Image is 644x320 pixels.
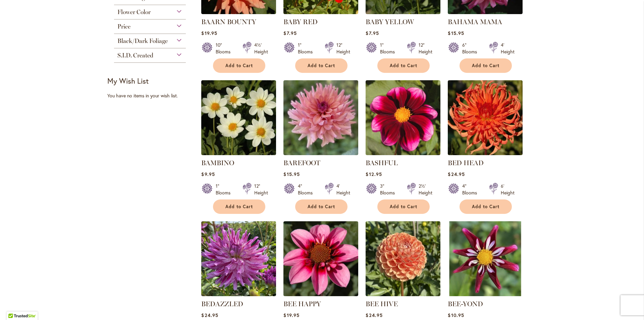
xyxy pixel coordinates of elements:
a: BABY YELLOW [366,18,414,26]
a: BED HEAD [448,150,523,156]
span: $19.95 [201,30,217,36]
img: Bedazzled [201,221,276,296]
span: Add to Cart [225,204,253,210]
a: BASHFUL [366,150,440,156]
img: BEE-YOND [448,221,523,296]
span: $7.95 [283,30,297,36]
a: BAHAMA MAMA [448,18,502,26]
a: BEDAZZLED [201,300,243,308]
a: BEE HAPPY [283,300,321,308]
span: $12.95 [366,171,382,177]
a: Bahama Mama [448,9,523,15]
a: BABY RED [283,9,358,15]
button: Add to Cart [377,199,430,214]
div: 12" Height [254,183,268,196]
a: BEE HIVE [366,291,440,298]
span: $24.95 [201,312,218,318]
button: Add to Cart [295,58,347,73]
img: BASHFUL [366,80,440,155]
span: Price [117,23,130,30]
a: BEE-YOND [448,291,523,298]
a: Bedazzled [201,291,276,298]
div: You have no items in your wish list. [107,92,197,99]
span: Black/Dark Foliage [117,37,168,45]
div: 4' Height [501,42,515,55]
span: Add to Cart [225,63,253,68]
button: Add to Cart [295,199,347,214]
button: Add to Cart [377,58,430,73]
img: BAMBINO [201,80,276,155]
a: Baarn Bounty [201,9,276,15]
img: BEE HAPPY [283,221,358,296]
span: $7.95 [366,30,379,36]
a: BAMBINO [201,150,276,156]
div: 2½' Height [419,183,432,196]
span: Flower Color [117,8,151,16]
span: $24.95 [366,312,382,318]
div: 4" Blooms [298,183,317,196]
span: $19.95 [283,312,299,318]
button: Add to Cart [460,199,512,214]
span: Add to Cart [390,63,417,68]
div: 1" Blooms [298,42,317,55]
img: BEE HIVE [366,221,440,296]
div: 4' Height [336,183,350,196]
strong: My Wish List [107,76,149,86]
div: 12" Height [419,42,432,55]
span: Add to Cart [308,63,335,68]
a: BAARN BOUNTY [201,18,256,26]
a: BAMBINO [201,159,234,167]
div: 1" Blooms [380,42,399,55]
a: BASHFUL [366,159,398,167]
span: Add to Cart [390,204,417,210]
div: 12" Height [336,42,350,55]
span: $15.95 [283,171,300,177]
a: BABY YELLOW [366,9,440,15]
span: $9.95 [201,171,215,177]
span: Add to Cart [472,63,499,68]
div: 6" Blooms [462,42,481,55]
button: Add to Cart [460,58,512,73]
a: BABY RED [283,18,318,26]
span: S.I.D. Created [117,52,153,59]
button: Add to Cart [213,199,265,214]
img: BAREFOOT [283,80,358,155]
span: $10.95 [448,312,464,318]
div: 6' Height [501,183,515,196]
iframe: Launch Accessibility Center [5,296,24,315]
span: Add to Cart [308,204,335,210]
a: BEE HAPPY [283,291,358,298]
div: 4½' Height [254,42,268,55]
div: 3" Blooms [380,183,399,196]
span: $24.95 [448,171,465,177]
a: BED HEAD [448,159,484,167]
img: BED HEAD [448,80,523,155]
span: Add to Cart [472,204,499,210]
a: BAREFOOT [283,150,358,156]
span: $15.95 [448,30,464,36]
div: 10" Blooms [216,42,234,55]
button: Add to Cart [213,58,265,73]
div: 1" Blooms [216,183,234,196]
a: BEE-YOND [448,300,483,308]
div: 4" Blooms [462,183,481,196]
a: BAREFOOT [283,159,320,167]
a: BEE HIVE [366,300,398,308]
